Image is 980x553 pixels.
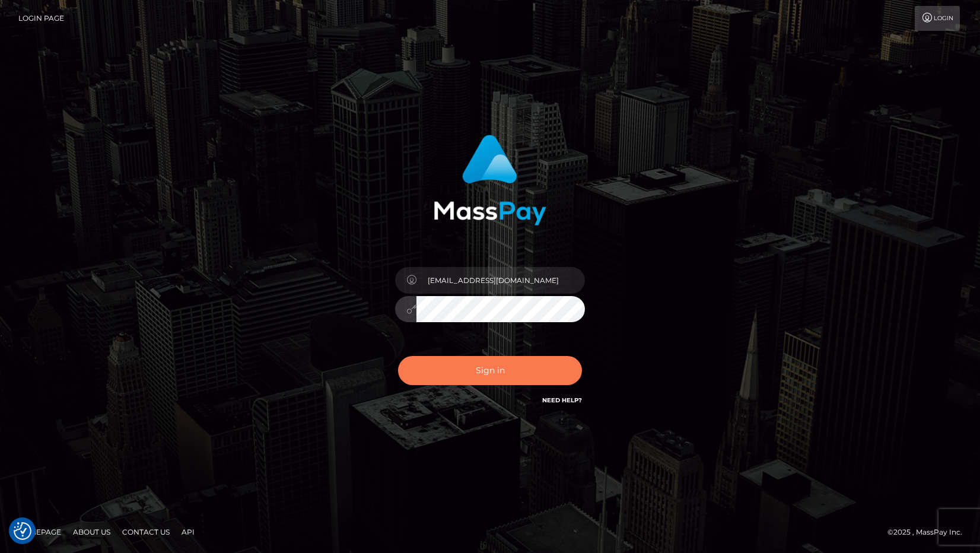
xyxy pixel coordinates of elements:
a: About Us [68,523,115,541]
img: MassPay Login [434,135,546,225]
a: Need Help? [542,396,582,404]
button: Sign in [398,356,582,385]
a: Login [915,6,960,31]
input: Username... [416,267,585,294]
button: Consent Preferences [14,522,31,540]
a: API [177,523,199,541]
a: Homepage [13,523,66,541]
a: Contact Us [117,523,174,541]
a: Login Page [18,6,64,31]
div: © 2025 , MassPay Inc. [887,526,971,539]
img: Revisit consent button [14,522,31,540]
